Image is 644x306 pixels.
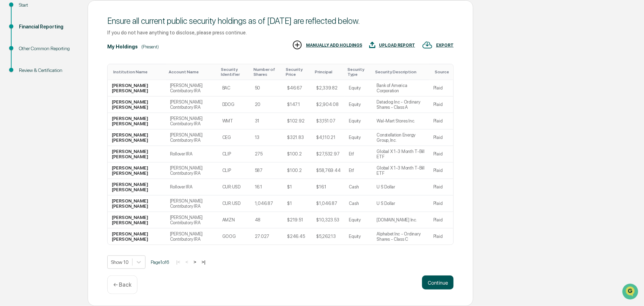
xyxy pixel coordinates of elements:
td: Plaid [429,113,453,129]
span: Pylon [70,119,85,124]
td: Equity [345,97,373,113]
div: 🖐️ [7,89,13,95]
td: [PERSON_NAME] Contributory IRA [166,80,218,97]
td: Plaid [429,146,453,162]
p: How can we help? [7,15,128,26]
img: 1746055101610-c473b297-6a78-478c-a979-82029cc54cd1 [7,54,20,66]
td: Plaid [429,162,453,179]
td: Plaid [429,179,453,195]
td: $5,262.13 [312,228,345,245]
div: Toggle SortBy [286,67,309,77]
div: Toggle SortBy [348,67,370,77]
span: Preclearance [14,88,45,95]
td: 31 [251,113,283,129]
td: U S Dollar [373,195,429,212]
div: Start [19,1,76,9]
td: Equity [345,212,373,228]
div: MANUALLY ADD HOLDINGS [306,43,362,48]
td: Bank of America Corporation [373,80,429,97]
a: Powered byPylon [49,119,85,124]
button: > [191,259,198,265]
div: If you do not have anything to disclose, please press continue. [107,29,454,35]
td: [PERSON_NAME] Contributory IRA [166,113,218,129]
td: 16.1 [251,179,283,195]
td: CLIP [218,162,251,179]
td: [DOMAIN_NAME] Inc. [373,212,429,228]
td: Constellation Energy Group, Inc. [373,129,429,146]
td: $1 [283,195,312,212]
button: >| [199,259,208,265]
td: Equity [345,80,373,97]
td: $100.2 [283,146,312,162]
a: 🗄️Attestations [48,86,90,98]
span: Data Lookup [14,102,44,109]
td: $1 [283,179,312,195]
td: [PERSON_NAME] [PERSON_NAME] [108,212,166,228]
td: CUR:USD [218,179,251,195]
td: WMT [218,113,251,129]
div: 🗄️ [51,89,56,95]
td: [PERSON_NAME] [PERSON_NAME] [108,228,166,245]
td: $246.45 [283,228,312,245]
td: U S Dollar [373,179,429,195]
td: $321.83 [283,129,312,146]
td: Etf [345,146,373,162]
div: 🔎 [7,102,13,108]
div: Start new chat [24,54,115,61]
td: $2,904.08 [312,97,345,113]
span: Page 1 of 6 [151,259,169,265]
td: [PERSON_NAME] Contributory IRA [166,212,218,228]
img: UPLOAD REPORT [369,40,375,50]
td: [PERSON_NAME] [PERSON_NAME] [108,80,166,97]
td: 1,046.87 [251,195,283,212]
iframe: Open customer support [622,283,640,302]
td: $1,046.87 [312,195,345,212]
td: Equity [345,129,373,146]
div: Review & Certification [19,67,76,74]
div: Other Common Reporting [19,45,76,52]
a: 🔎Data Lookup [4,99,47,112]
div: Financial Reporting [19,23,76,31]
a: 🖐️Preclearance [4,86,48,98]
td: 13 [251,129,283,146]
td: $100.2 [283,162,312,179]
div: Toggle SortBy [169,69,215,74]
div: Toggle SortBy [113,69,163,74]
td: $4,110.21 [312,129,345,146]
td: [PERSON_NAME] Contributory IRA [166,162,218,179]
td: DDOG [218,97,251,113]
td: [PERSON_NAME] [PERSON_NAME] [108,113,166,129]
td: 27.027 [251,228,283,245]
td: [PERSON_NAME] [PERSON_NAME] [108,129,166,146]
td: $10,323.53 [312,212,345,228]
div: UPLOAD REPORT [379,43,415,48]
button: Continue [422,275,454,290]
td: Global X 1-3 Month T-Bill ETF [373,146,429,162]
td: Plaid [429,228,453,245]
p: ← Back [113,281,131,288]
button: < [183,259,190,265]
td: Plaid [429,212,453,228]
td: CLIP [218,146,251,162]
td: Alphabet Inc - Ordinary Shares - Class C [373,228,429,245]
td: $219.51 [283,212,312,228]
td: Wal-Mart Stores Inc. [373,113,429,129]
button: |< [174,259,182,265]
div: Ensure all current public security holdings as of [DATE] are reflected below. [107,16,454,26]
td: [PERSON_NAME] Contributory IRA [166,129,218,146]
td: Cash [345,195,373,212]
td: [PERSON_NAME] [PERSON_NAME] [108,195,166,212]
button: Start new chat [119,56,128,64]
div: Toggle SortBy [375,69,426,74]
td: $2,339.82 [312,80,345,97]
td: Plaid [429,97,453,113]
div: EXPORT [436,43,454,48]
div: Toggle SortBy [315,69,342,74]
td: $3,151.07 [312,113,345,129]
td: 48 [251,212,283,228]
td: Global X 1-3 Month T-Bill ETF [373,162,429,179]
td: [PERSON_NAME] Contributory IRA [166,228,218,245]
td: [PERSON_NAME] [PERSON_NAME] [108,179,166,195]
td: $46.67 [283,80,312,97]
